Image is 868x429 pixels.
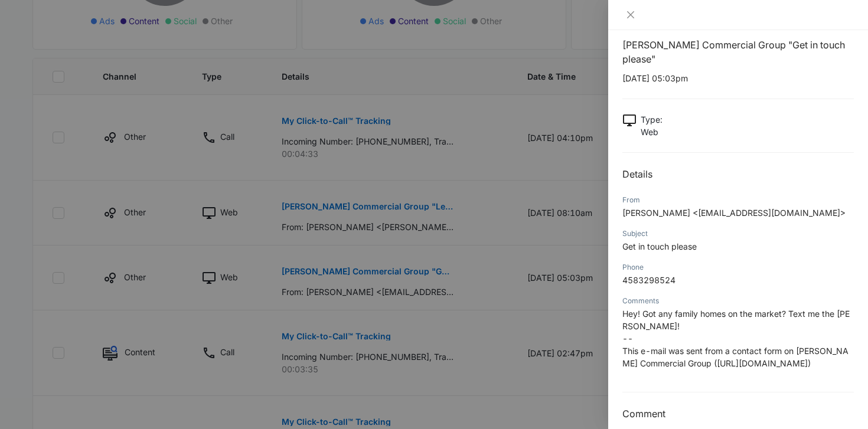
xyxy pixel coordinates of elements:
div: Comments [622,296,854,306]
h2: Details [622,167,854,181]
div: From [622,195,854,205]
div: Domain Overview [45,70,106,77]
span: This e-mail was sent from a contact form on [PERSON_NAME] Commercial Group ([URL][DOMAIN_NAME]) [622,346,849,368]
img: website_grey.svg [19,31,28,40]
span: [PERSON_NAME] <[EMAIL_ADDRESS][DOMAIN_NAME]> [622,208,846,218]
span: -- [622,333,633,343]
button: Close [622,9,639,20]
span: 4583298524 [622,275,676,285]
img: tab_keywords_by_traffic_grey.svg [118,68,127,78]
div: Keywords by Traffic [130,70,199,77]
p: [DATE] 05:03pm [622,72,854,84]
img: tab_domain_overview_orange.svg [32,68,41,78]
div: Domain: [DOMAIN_NAME] [31,31,130,40]
span: close [626,10,635,19]
img: logo_orange.svg [19,19,28,28]
h1: [PERSON_NAME] Commercial Group "Get in touch please" [622,38,854,66]
div: Phone [622,262,854,273]
p: Web [641,126,663,138]
div: v 4.0.25 [33,19,58,28]
div: Subject [622,228,854,239]
p: Type : [641,113,663,126]
span: Hey! Got any family homes on the market? Text me the [PERSON_NAME]! [622,309,850,331]
span: Get in touch please [622,241,697,251]
h3: Comment [622,407,854,421]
